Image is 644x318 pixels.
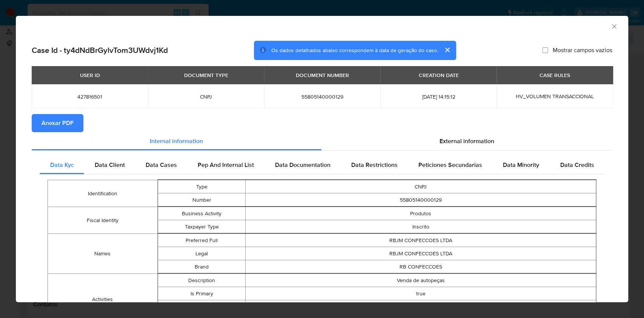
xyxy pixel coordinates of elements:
[560,161,594,169] span: Data Credits
[48,180,158,207] td: Identification
[40,156,604,174] div: Detailed internal info
[32,114,83,132] button: Anexar PDF
[535,69,575,82] div: CASE RULES
[246,300,596,313] td: AC023016
[246,220,596,233] td: Inscrito
[158,274,245,287] td: Description
[246,207,596,220] td: Produtos
[157,93,255,100] span: CNPJ
[291,69,354,82] div: DOCUMENT NUMBER
[273,93,371,100] span: 55805140000129
[246,247,596,260] td: RBJM CONFECCOES LTDA
[246,234,596,247] td: RBJM CONFECCOES LTDA
[275,161,330,169] span: Data Documentation
[503,161,539,169] span: Data Minority
[48,234,158,274] td: Names
[246,274,596,287] td: Venda de autopeças
[246,260,596,273] td: RB CONFECCOES
[158,260,245,273] td: Brand
[32,132,612,150] div: Detailed info
[41,93,139,100] span: 427816501
[414,69,463,82] div: CREATION DATE
[440,137,494,145] span: External information
[610,23,617,29] button: Fechar a janela
[48,207,158,234] td: Fiscal Identity
[41,115,74,131] span: Anexar PDF
[16,16,628,302] div: closure-recommendation-modal
[50,161,74,169] span: Data Kyc
[158,234,245,247] td: Preferred Full
[516,93,594,100] span: HV_VOLUMEN TRANSACCIONAL
[158,247,245,260] td: Legal
[150,137,203,145] span: Internal information
[418,161,482,169] span: Peticiones Secundarias
[158,220,245,233] td: Taxpayer Type
[75,69,105,82] div: USER ID
[158,300,245,313] td: Code
[271,46,438,54] span: Os dados detalhados abaixo correspondem à data de geração do caso.
[246,193,596,207] td: 55805140000129
[246,287,596,300] td: true
[389,93,487,100] span: [DATE] 14:15:12
[32,45,168,55] h2: Case Id - ty4dNdBrGylvTom3UWdvj1Kd
[158,180,245,193] td: Type
[95,161,125,169] span: Data Client
[158,207,245,220] td: Business Activity
[438,41,456,59] button: cerrar
[246,180,596,193] td: CNPJ
[158,287,245,300] td: Is Primary
[553,46,612,54] span: Mostrar campos vazios
[542,47,548,53] input: Mostrar campos vazios
[180,69,233,82] div: DOCUMENT TYPE
[198,161,254,169] span: Pep And Internal List
[158,193,245,207] td: Number
[351,161,398,169] span: Data Restrictions
[146,161,177,169] span: Data Cases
